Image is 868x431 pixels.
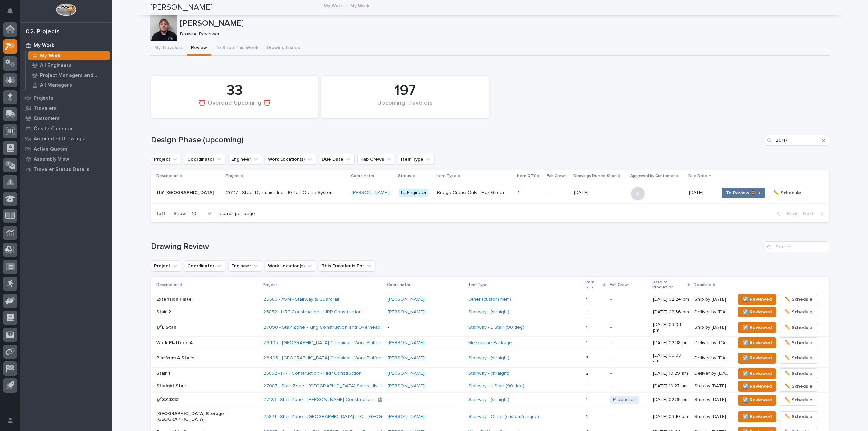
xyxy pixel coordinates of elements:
p: Item Type [468,281,488,289]
p: [DATE] 02:24 pm [653,297,689,302]
p: [DATE] 09:39 am [653,353,689,364]
button: ☑️ Reviewed [738,353,776,364]
p: Assembly View [34,156,69,162]
p: Automated Drawings [34,136,84,142]
button: Review [187,41,211,56]
a: 26405 - [GEOGRAPHIC_DATA] Chemical - Work Platform [263,355,384,361]
p: [GEOGRAPHIC_DATA] Storage - [GEOGRAPHIC_DATA] [156,411,258,423]
span: ☑️ Reviewed [743,339,772,347]
p: All Managers [40,82,72,89]
p: ✔️L Stair [156,325,258,330]
a: [PERSON_NAME] [388,340,425,346]
p: - [610,340,648,346]
tr: ✔️L Stair27090 - Stair Zone - King Construction and Overhead Door Inc - L Stair -Stairway - L Sta... [151,318,829,337]
a: 27090 - Stair Zone - King Construction and Overhead Door Inc - L Stair [263,325,418,330]
p: - [610,309,648,315]
a: 26405 - [GEOGRAPHIC_DATA] Chemical - Work Platform [263,340,384,346]
button: This Traveler is For [319,260,375,271]
p: [DATE] 03:04 pm [653,322,689,333]
button: ☑️ Reviewed [738,411,776,422]
p: ✔️SZ3813 [156,397,258,403]
span: ✏️ Schedule [773,189,801,197]
p: My Work [40,53,61,59]
p: Coordinator [387,281,410,289]
p: Deliver by [DATE] [694,308,731,315]
h1: Drawing Review [151,242,762,252]
a: [PERSON_NAME] [352,190,389,196]
button: Work Location(s) [265,154,316,165]
a: Mezzanine Package [468,340,512,346]
p: [DATE] 02:38 pm [653,340,689,346]
a: Automated Drawings [20,134,112,144]
span: ✏️ Schedule [785,370,812,378]
p: Ship by [DATE] [694,396,727,403]
button: To Review 👨‍🏭 → [722,188,765,198]
p: Ship by [DATE] [694,382,727,389]
p: Due Date [688,172,707,180]
div: Upcoming Travelers [333,100,477,114]
a: All Managers [26,80,112,90]
span: ☑️ Reviewed [743,354,772,362]
p: [PERSON_NAME] [180,19,827,28]
p: records per page [217,211,255,217]
button: Coordinator [184,154,225,165]
a: Other (custom item) [468,297,511,302]
a: Stairway - (straight) [468,309,509,315]
a: Stairway - (straight) [468,371,509,376]
span: ✏️ Schedule [785,396,812,404]
a: Assembly View [20,154,112,164]
p: - [610,414,648,420]
span: ✏️ Schedule [785,382,812,390]
input: Search [765,135,829,146]
p: [DATE] 03:10 pm [653,414,689,420]
p: - [388,397,463,403]
a: All Engineers [26,61,112,70]
p: Ship by [DATE] [694,295,727,302]
span: ✏️ Schedule [785,413,812,421]
a: My Work [26,51,112,60]
img: Workspace Logo [56,3,76,16]
button: My Travelers [150,41,187,56]
p: Item Type [436,172,456,180]
a: My Work [324,1,343,9]
button: ☑️ Reviewed [738,294,776,305]
button: Due Date [319,154,355,165]
p: Drawings Due to Shop [573,172,617,180]
a: Active Quotes [20,144,112,154]
span: ☑️ Reviewed [743,308,772,316]
p: Date to Production [652,279,686,291]
button: ✏️ Schedule [779,381,818,392]
p: 1 [586,323,589,330]
p: Ship by [DATE] [694,323,727,330]
p: Ship by [DATE] [694,413,727,420]
p: Deliver by [DATE] [694,339,731,346]
p: Deliver by [DATE] [694,354,731,361]
p: Deadline [694,281,711,289]
p: - [610,383,648,389]
span: ☑️ Reviewed [743,413,772,421]
a: 26585 - AVM - Stairway & Guardrail [263,297,339,302]
p: 1 [586,308,589,315]
tr: Extension Plate26585 - AVM - Stairway & Guardrail [PERSON_NAME] Other (custom item) 11 -[DATE] 02... [151,293,829,306]
button: Project [151,260,181,271]
p: - [610,355,648,361]
p: All Engineers [40,63,72,69]
button: ✏️ Schedule [779,294,818,305]
p: My Work [34,43,54,49]
button: ✏️ Schedule [779,353,818,364]
span: ☑️ Reviewed [743,382,772,390]
button: ☑️ Reviewed [738,395,776,406]
button: Item Type [398,154,435,165]
button: ✏️ Schedule [779,395,818,406]
p: Deliver by [DATE] [694,369,731,376]
p: Project [263,281,277,289]
a: Travelers [20,103,112,113]
tr: [GEOGRAPHIC_DATA] Storage - [GEOGRAPHIC_DATA]25871 - Stair Zone - [GEOGRAPHIC_DATA] LLC - [GEOGRA... [151,408,829,426]
p: 1 [586,339,589,346]
a: Customers [20,113,112,123]
p: [DATE] 02:36 pm [653,309,689,315]
div: Notifications [8,8,17,19]
p: - [388,325,463,330]
button: Coordinator [184,260,225,271]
